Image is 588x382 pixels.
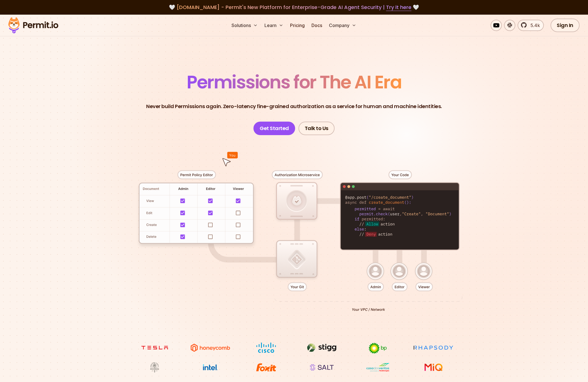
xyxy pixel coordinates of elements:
[245,362,287,373] img: Foxit
[189,342,231,353] img: Honeycomb
[357,362,399,373] img: Casa dos Ventos
[299,122,335,135] a: Talk to Us
[527,22,540,29] span: 5.4k
[133,342,176,353] img: tesla
[189,362,231,373] img: Intel
[245,342,287,353] img: Cisco
[253,122,295,135] a: Get Started
[301,342,343,353] img: Stigg
[133,362,176,373] img: Maricopa County Recorder\'s Office
[229,20,260,31] button: Solutions
[301,362,343,373] img: salt
[288,20,307,31] a: Pricing
[177,4,411,11] span: [DOMAIN_NAME] - Permit's New Platform for Enterprise-Grade AI Agent Security |
[14,3,574,11] div: 🤍 🤍
[415,363,453,372] img: MIQ
[309,20,324,31] a: Docs
[518,20,544,31] a: 5.4k
[551,19,580,32] a: Sign In
[412,342,455,353] img: Rhapsody Health
[386,4,411,11] a: Try it here
[357,342,399,354] img: bp
[6,16,61,35] img: Permit logo
[327,20,358,31] button: Company
[187,70,401,95] span: Permissions for The AI Era
[262,20,286,31] button: Learn
[146,102,442,110] p: Never build Permissions again. Zero-latency fine-grained authorization as a service for human and...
